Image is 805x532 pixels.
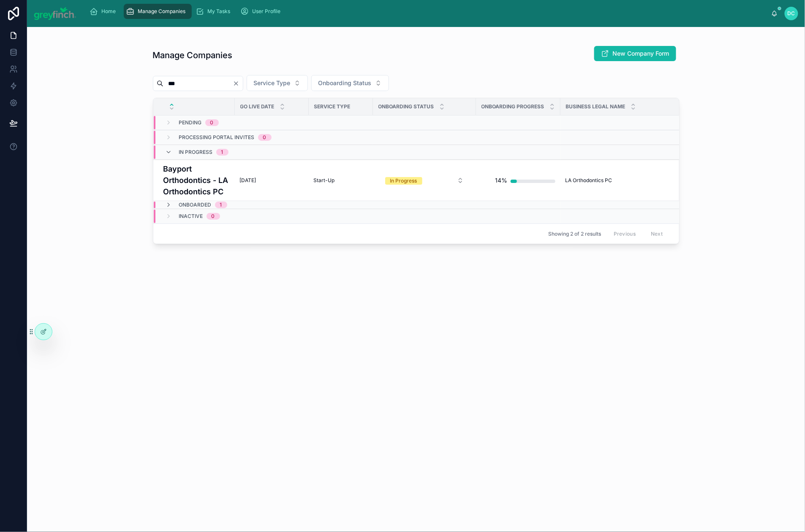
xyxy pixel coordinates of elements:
span: Home [102,8,116,15]
span: Business Legal Name [566,103,626,110]
a: Select Button [378,172,471,188]
span: Processing Portal Invites [179,134,255,141]
button: Clear [233,80,243,87]
span: Manage Companies [138,8,186,15]
span: Onboarding Progress [481,103,544,110]
span: Onboarded [179,202,212,208]
span: [DATE] [240,177,256,184]
div: 0 [210,119,214,126]
span: Start-Up [314,177,335,184]
span: DC [788,10,795,17]
span: Showing 2 of 2 results [548,231,601,237]
a: Home [87,4,122,19]
h1: Manage Companies [153,49,233,61]
a: User Profile [238,4,287,19]
span: Inactive [179,213,203,220]
a: LA Orthodontics PC [566,177,702,184]
span: Onboarding Status [318,79,372,87]
span: My Tasks [208,8,231,15]
a: Bayport Orthodontics - LA Orthodontics PC [163,163,230,197]
div: In Progress [390,177,417,185]
span: Go Live Date [240,103,275,110]
a: [DATE] [240,177,304,184]
span: Service Type [254,79,291,87]
img: App logo [34,7,76,20]
button: New Company Form [594,46,676,61]
button: Select Button [311,75,389,91]
span: User Profile [253,8,281,15]
span: Onboarding Status [378,103,434,110]
span: Pending [179,119,202,126]
span: Service Type [314,103,351,110]
span: LA Orthodontics PC [566,177,612,184]
a: Start-Up [314,177,368,184]
div: scrollable content [83,2,772,21]
span: In Progress [179,149,213,156]
a: My Tasks [193,4,237,19]
span: New Company Form [613,49,669,58]
div: 1 [221,149,223,156]
div: 0 [212,213,215,220]
div: 0 [263,134,267,141]
button: Select Button [247,75,308,91]
button: Select Button [378,173,470,188]
div: 14% [495,172,507,189]
a: Manage Companies [124,4,192,19]
div: 1 [220,202,222,208]
a: 14% [481,172,555,189]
